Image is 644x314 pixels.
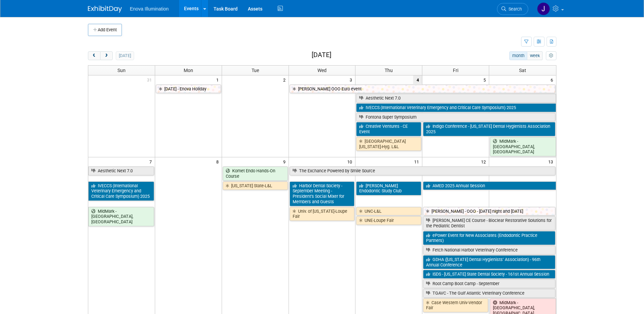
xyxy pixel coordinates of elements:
span: 5 [483,75,489,84]
a: [US_STATE] State-L&L [223,181,288,190]
a: Case Western Univ-Vendor Fair [423,298,488,312]
a: AMED 2025 Annual Session [423,181,556,190]
span: 7 [149,157,155,166]
span: Tue [252,68,259,73]
button: myCustomButton [546,51,556,60]
a: TGAVC - The Gulf Atlantic Veterinary Conference [423,289,555,298]
a: [PERSON_NAME] Endodontic Study Club [356,181,421,195]
a: [PERSON_NAME] - OOO - [DATE] night and [DATE] [423,207,555,216]
img: Janelle Tlusty [537,2,550,15]
a: Fontona Super Symposium [356,113,555,122]
span: Enova Illumination [130,6,169,12]
a: Harbor Dental Society - September Meeting - President’s Social Mixer for Members and Guests [290,181,355,206]
a: Komet Endo Hands-On Course [223,167,288,180]
button: month [509,51,527,60]
a: Root Camp Boot Camp - September [423,279,555,288]
span: 13 [548,157,556,166]
span: Search [506,6,522,12]
a: [PERSON_NAME] OOO Euro event [290,85,555,93]
span: Sun [117,68,126,73]
a: Univ. of [US_STATE]-Loupe Fair [290,207,355,221]
a: [PERSON_NAME] CE Course - Bioclear Restorative Solutions for the Pediatric Dentist [423,216,555,230]
a: IVECCS (International Veterinary Emergency and Critical Care Symposium) 2025 [88,181,154,201]
i: Personalize Calendar [549,54,553,58]
span: Wed [317,68,327,73]
a: ISDS - [US_STATE] State Dental Society - 161st Annual Session [423,270,555,279]
button: next [100,51,113,60]
a: Search [497,3,528,15]
a: IVECCS (International Veterinary Emergency and Critical Care Symposium) 2025 [356,103,556,112]
span: 12 [480,157,489,166]
a: Aesthetic Next 7.0 [88,167,154,175]
span: 9 [282,157,289,166]
a: ePower Event for New Associates (Endodontic Practice Partners) [423,231,555,245]
a: Fetch National Harbor Veterinary Conference [423,246,555,255]
span: Sat [519,68,526,73]
a: MidMark - [GEOGRAPHIC_DATA], [GEOGRAPHIC_DATA] [490,137,556,156]
a: UNE-Loupe Fair [356,216,421,225]
button: week [527,51,542,60]
span: 1 [216,75,222,84]
a: [GEOGRAPHIC_DATA][US_STATE]-Hyg. L&L [356,137,421,151]
a: GDHA ([US_STATE] Dental Hygienists’ Association) - 96th Annual Conference [423,255,555,269]
span: 10 [347,157,355,166]
span: 3 [349,75,355,84]
span: 31 [146,75,155,84]
span: 11 [413,157,422,166]
a: Aesthetic Next 7.0 [356,94,556,103]
span: Mon [184,68,193,73]
a: Indigo Conference - [US_STATE] Dental Hygienists Association 2025 [423,122,555,136]
span: 4 [413,75,422,84]
span: 8 [216,157,222,166]
button: Add Event [88,24,122,36]
h2: [DATE] [312,51,331,59]
a: [DATE] - Enova Holiday [156,85,221,93]
button: prev [88,51,100,60]
button: [DATE] [116,51,134,60]
span: Fri [453,68,458,73]
a: UNC-L&L [356,207,421,216]
a: Creative Ventures - CE Event [356,122,421,136]
span: 6 [550,75,556,84]
a: The Exchance Powered by Smile Source [290,167,555,175]
span: 2 [282,75,289,84]
span: Thu [385,68,393,73]
a: MidMark - [GEOGRAPHIC_DATA], [GEOGRAPHIC_DATA] [88,207,154,226]
img: ExhibitDay [88,6,122,13]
